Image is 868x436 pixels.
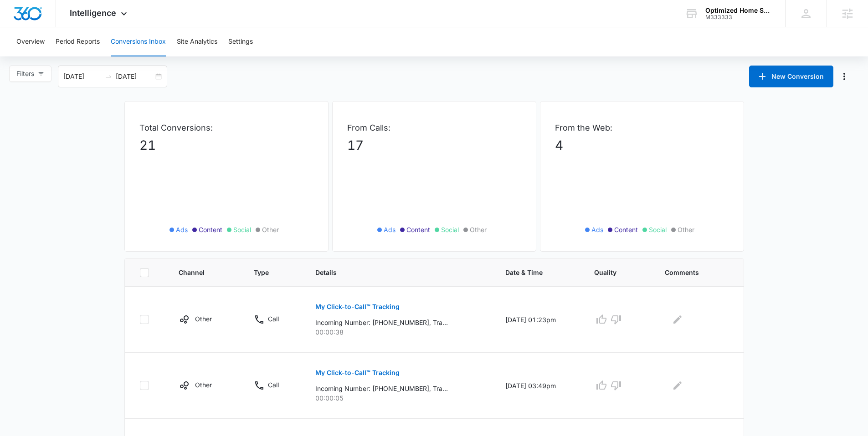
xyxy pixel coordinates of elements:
[105,73,112,80] span: to
[105,73,112,80] span: swap-right
[315,384,448,393] p: Incoming Number: [PHONE_NUMBER], Tracking Number: [PHONE_NUMBER], Ring To: [PHONE_NUMBER], Caller...
[494,287,583,353] td: [DATE] 01:23pm
[470,225,487,234] span: Other
[315,318,448,327] p: Incoming Number: [PHONE_NUMBER], Tracking Number: [PHONE_NUMBER], Ring To: [PHONE_NUMBER], Caller...
[268,380,279,390] p: Call
[315,370,400,376] p: My Click-to-Call™ Tracking
[670,312,685,327] button: Edit Comments
[268,314,279,324] p: Call
[199,225,222,234] span: Content
[9,66,51,82] button: Filters
[678,225,694,234] span: Other
[555,136,729,155] p: 4
[594,268,630,277] span: Quality
[177,27,217,56] button: Site Analytics
[649,225,667,234] span: Social
[315,304,400,310] p: My Click-to-Call™ Tracking
[347,136,521,155] p: 17
[406,225,430,234] span: Content
[665,268,716,277] span: Comments
[837,69,852,84] button: Manage Numbers
[179,268,219,277] span: Channel
[228,27,253,56] button: Settings
[749,66,833,87] button: New Conversion
[347,122,521,134] p: From Calls:
[139,122,313,134] p: Total Conversions:
[315,362,400,384] button: My Click-to-Call™ Tracking
[315,327,483,337] p: 00:00:38
[670,378,685,393] button: Edit Comments
[441,225,459,234] span: Social
[315,393,483,403] p: 00:00:05
[494,353,583,419] td: [DATE] 03:49pm
[705,7,772,14] div: account name
[16,69,34,79] span: Filters
[111,27,166,56] button: Conversions Inbox
[63,71,101,81] input: Start date
[315,268,470,277] span: Details
[16,27,45,56] button: Overview
[176,225,188,234] span: Ads
[705,14,772,20] div: account id
[56,27,100,56] button: Period Reports
[139,136,313,155] p: 21
[384,225,395,234] span: Ads
[116,71,154,81] input: End date
[254,268,280,277] span: Type
[195,380,212,390] p: Other
[262,225,279,234] span: Other
[505,268,559,277] span: Date & Time
[233,225,251,234] span: Social
[614,225,638,234] span: Content
[555,122,729,134] p: From the Web:
[315,296,400,318] button: My Click-to-Call™ Tracking
[70,8,116,18] span: Intelligence
[195,314,212,324] p: Other
[591,225,603,234] span: Ads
